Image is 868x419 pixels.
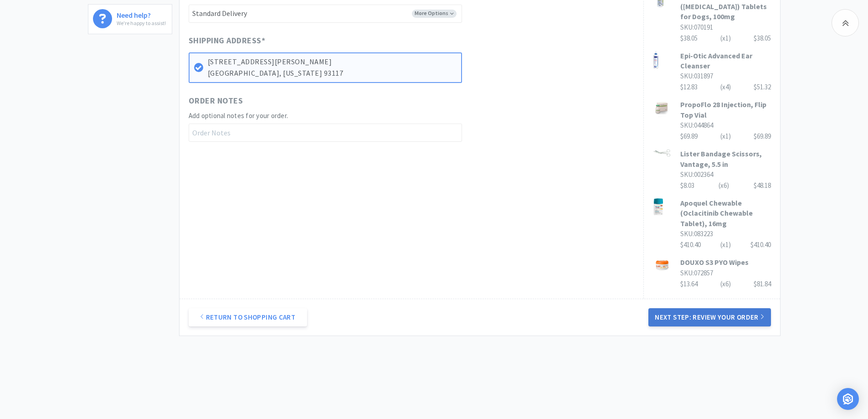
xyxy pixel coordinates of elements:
h3: Apoquel Chewable (Oclacitinib Chewable Tablet), 16mg [680,198,771,228]
span: SKU: 002364 [680,170,713,179]
img: c4354009d7d9475dae4b8d0a50b64eef_698720.png [653,198,664,216]
div: $38.05 [754,33,771,44]
div: $48.18 [754,180,771,191]
div: $410.40 [680,239,771,250]
img: 653f18fde6ed4ff99c0ce854f7d2d6b1_404043.png [653,257,671,272]
h3: PropoFlo 28 Injection, Flip Top Vial [680,99,771,120]
p: We're happy to assist! [117,19,166,27]
a: Return to Shopping Cart [189,308,307,326]
div: $38.05 [680,33,771,44]
div: $51.32 [754,82,771,93]
div: $81.84 [754,279,771,290]
span: SKU: 070191 [680,23,713,31]
div: $8.03 [680,180,771,191]
span: SKU: 083223 [680,229,713,238]
span: Order Notes [189,94,243,108]
img: 75d67d69d49e4060aee44e3c8037461f_26231.png [653,149,671,157]
div: (x 1 ) [720,239,731,250]
div: (x 1 ) [720,131,731,142]
img: c615ed8649e84d0783b9100e261bbfba_31130.png [653,51,659,69]
div: (x 4 ) [720,82,731,93]
div: $13.64 [680,279,771,290]
div: (x 6 ) [719,180,729,191]
p: [STREET_ADDRESS][PERSON_NAME] [208,56,457,68]
div: $69.89 [680,131,771,142]
h3: DOUXO S3 PYO Wipes [680,257,771,267]
span: SKU: 031897 [680,72,713,80]
div: $69.89 [754,131,771,142]
h3: Epi-Otic Advanced Ear Cleanser [680,51,771,71]
h6: Need help? [117,9,166,19]
span: SKU: 072857 [680,269,713,277]
span: SKU: 044864 [680,121,713,129]
div: $410.40 [750,239,771,250]
div: (x 6 ) [720,279,731,290]
button: Next Step: Review Your Order [648,308,770,326]
span: Shipping Address * [189,34,266,47]
input: Order Notes [189,124,462,142]
div: Open Intercom Messenger [837,388,859,410]
div: $12.83 [680,82,771,93]
h3: Lister Bandage Scissors, Vantage, 5.5 in [680,149,771,169]
div: (x 1 ) [720,33,731,44]
img: ed9614e8b718450792f8e6ad75d46faa_21654.png [653,99,671,117]
span: Add optional notes for your order. [189,111,288,120]
p: [GEOGRAPHIC_DATA], [US_STATE] 93117 [208,67,457,79]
